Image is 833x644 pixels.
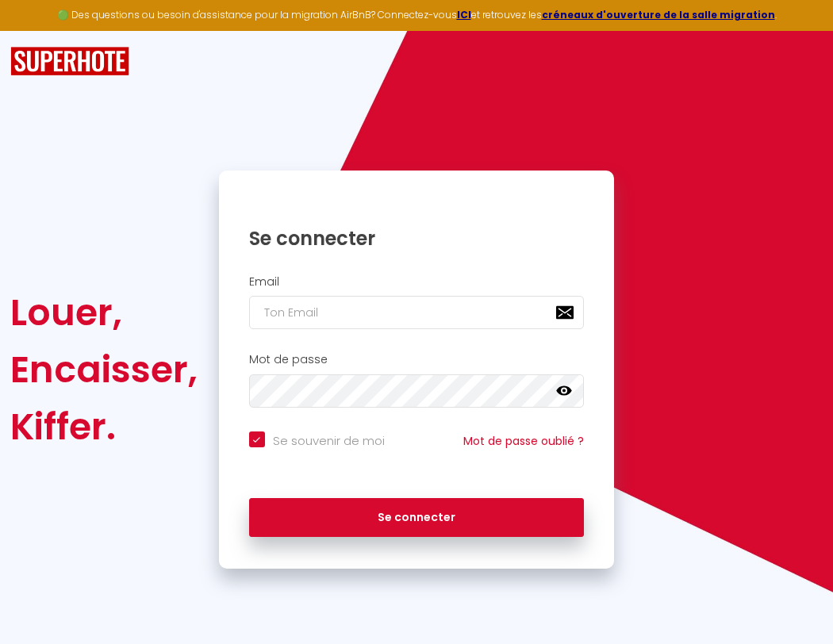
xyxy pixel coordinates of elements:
[463,433,584,449] a: Mot de passe oublié ?
[542,8,775,21] a: créneaux d'ouverture de la salle migration
[249,353,585,366] h2: Mot de passe
[10,47,129,76] img: SuperHote logo
[249,296,585,329] input: Ton Email
[249,275,585,289] h2: Email
[10,398,198,455] div: Kiffer.
[10,341,198,398] div: Encaisser,
[10,284,198,341] div: Louer,
[249,226,585,251] h1: Se connecter
[457,8,471,21] a: ICI
[249,498,585,538] button: Se connecter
